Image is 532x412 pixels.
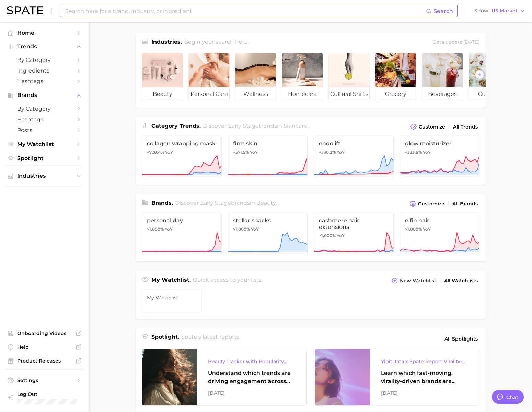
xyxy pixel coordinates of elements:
[314,136,394,178] a: endolift+330.2% YoY
[329,87,369,101] span: cultural shifts
[142,213,222,255] a: personal day>1,000% YoY
[443,333,479,345] a: All Spotlights
[444,278,478,284] span: All Watchlists
[422,53,463,101] a: beverages
[142,53,183,101] a: beauty
[251,226,259,232] span: YoY
[235,53,276,101] a: wellness
[433,8,453,14] span: Search
[147,149,164,155] span: +728.4%
[17,44,72,50] span: Trends
[17,57,72,63] span: by Category
[5,342,84,352] a: Help
[189,87,229,101] span: personal care
[375,53,416,101] a: grocery
[381,357,468,366] div: YipitData x Spate Report Virality-Driven Brands Are Taking a Slice of the Beauty Pie
[151,276,191,286] h1: My Watchlist.
[17,391,78,397] span: Log Out
[5,103,84,114] a: by Category
[17,30,72,36] span: Home
[151,38,182,47] h1: Industries.
[405,217,475,224] span: elfin hair
[142,136,222,178] a: collagen wrapping mask+728.4% YoY
[422,87,463,101] span: beverages
[314,213,394,255] a: cashmere hair extensions>1,000% YoY
[184,38,249,47] h2: Begin your search here.
[475,70,484,79] button: Scroll Right
[193,276,263,286] h2: Quick access to your lists.
[5,90,84,100] button: Brands
[469,87,509,101] span: culinary
[235,87,276,101] span: wellness
[419,124,445,130] span: Customize
[337,149,345,155] span: YoY
[208,357,295,366] div: Beauty Tracker with Popularity Index
[17,330,72,336] span: Onboarding Videos
[375,87,416,101] span: grocery
[444,335,478,343] span: All Spotlights
[203,123,308,129] span: Discover Early Stage trends in .
[165,226,173,232] span: YoY
[5,389,84,407] a: Log out. Currently logged in with e-mail doyeon@spate.nyc.
[328,53,370,101] a: cultural shifts
[188,53,230,101] a: personal care
[5,76,84,87] a: Hashtags
[282,53,323,101] a: homecare
[5,153,84,164] a: Spotlight
[151,200,173,206] span: Brands .
[423,226,431,232] span: YoY
[5,114,84,125] a: Hashtags
[233,217,303,224] span: stellar snacks
[409,122,447,132] button: Customize
[7,6,43,14] img: SPATE
[337,233,345,238] span: YoY
[5,55,84,65] a: by Category
[256,200,276,206] span: beauty
[208,369,295,386] div: Understand which trends are driving engagement across platforms in the skin, hair, makeup, and fr...
[147,140,217,147] span: collagen wrapping mask
[142,87,183,101] span: beauty
[17,155,72,162] span: Spotlight
[5,328,84,338] a: Onboarding Videos
[17,78,72,85] span: Hashtags
[491,9,518,13] span: US Market
[319,217,389,230] span: cashmere hair extensions
[400,213,480,255] a: elfin hair>1,000% YoY
[233,149,249,155] span: +571.5%
[408,199,446,209] button: Customize
[474,9,489,13] span: Show
[151,333,179,345] h1: Spotlight.
[418,201,444,207] span: Customize
[147,217,217,224] span: personal day
[5,27,84,38] a: Home
[405,226,422,232] span: >1,000%
[432,38,479,47] div: Data update: [DATE]
[17,127,72,133] span: Posts
[390,276,438,286] button: New Watchlist
[17,358,72,364] span: Product Releases
[17,105,72,112] span: by Category
[5,65,84,76] a: Ingredients
[5,42,84,52] button: Trends
[208,389,295,397] div: [DATE]
[233,226,250,232] span: >1,000%
[5,139,84,149] a: My Watchlist
[17,116,72,123] span: Hashtags
[165,149,173,155] span: YoY
[400,278,436,284] span: New Watchlist
[17,92,72,98] span: Brands
[233,140,303,147] span: firm skin
[442,276,479,286] a: All Watchlists
[5,375,84,386] a: Settings
[151,123,201,129] span: Category Trends .
[284,123,307,129] span: skincare
[147,295,198,300] span: My Watchlist
[452,201,478,207] span: All Brands
[17,173,72,179] span: Industries
[405,140,475,147] span: glow moisturizer
[5,356,84,366] a: Product Releases
[451,122,479,132] a: All Trends
[181,333,240,345] h2: Spate's latest reports.
[469,53,510,101] a: culinary
[5,125,84,135] a: Posts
